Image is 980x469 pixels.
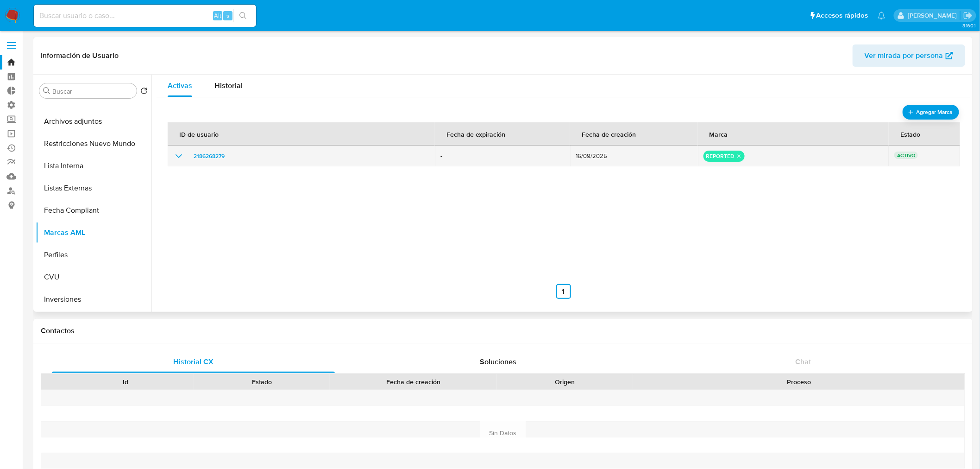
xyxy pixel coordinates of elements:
[233,9,252,22] button: search-icon
[503,377,627,387] div: Origen
[34,10,256,22] input: Buscar usuario o caso...
[36,222,151,244] button: Marcas AML
[336,377,490,387] div: Fecha de creación
[853,44,965,67] button: Ver mirada por persona
[41,326,965,336] h1: Contactos
[36,110,151,133] button: Archivos adjuntos
[36,311,151,333] button: IV Challenges
[36,155,151,177] button: Lista Interna
[36,133,151,155] button: Restricciones Nuevo Mundo
[796,356,811,367] span: Chat
[817,11,868,20] span: Accesos rápidos
[640,377,958,387] div: Proceso
[963,11,973,20] a: Salir
[200,377,323,387] div: Estado
[41,51,119,60] h1: Información de Usuario
[52,87,133,95] input: Buscar
[908,11,960,20] p: ignacio.bagnardi@mercadolibre.com
[878,12,886,19] a: Notificaciones
[214,11,221,20] span: Alt
[226,11,229,20] span: s
[173,356,214,367] span: Historial CX
[36,288,151,311] button: Inversiones
[865,44,943,67] span: Ver mirada por persona
[36,244,151,266] button: Perfiles
[36,177,151,199] button: Listas Externas
[43,87,50,95] button: Buscar
[36,199,151,222] button: Fecha Compliant
[64,377,187,387] div: Id
[480,356,517,367] span: Soluciones
[140,87,148,97] button: Volver al orden por defecto
[36,266,151,288] button: CVU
